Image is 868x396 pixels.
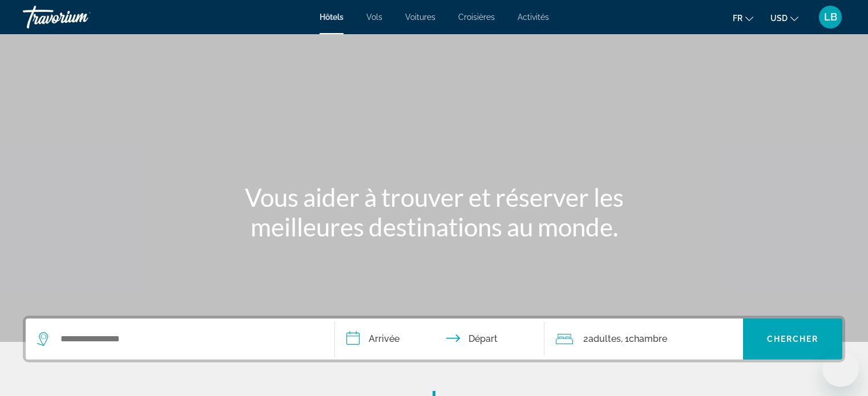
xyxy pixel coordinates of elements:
button: Chercher [743,319,842,360]
button: Change language [733,10,753,26]
button: Check in and out dates [335,319,545,360]
a: Activités [518,13,549,22]
a: Croisières [458,13,495,22]
div: Search widget [26,319,842,360]
button: User Menu [815,5,845,29]
span: Chercher [767,334,819,344]
span: Adultes [588,333,621,344]
span: Chambre [629,333,667,344]
a: Travorium [23,2,137,32]
a: Voitures [405,13,435,22]
a: Hôtels [320,13,344,22]
button: Change currency [770,10,798,26]
span: fr [733,14,742,23]
iframe: Bouton de lancement de la fenêtre de messagerie [822,350,859,387]
a: Vols [366,13,382,22]
h1: Vous aider à trouver et réserver les meilleures destinations au monde. [220,182,648,242]
button: Travelers: 2 adults, 0 children [544,319,743,360]
span: 2 [583,331,621,347]
span: , 1 [621,331,667,347]
span: LB [824,11,837,23]
span: USD [770,14,788,23]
